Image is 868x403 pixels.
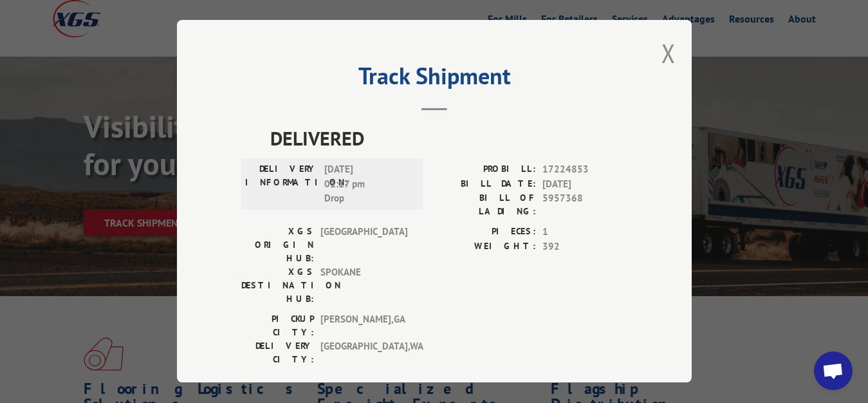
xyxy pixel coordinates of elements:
span: [GEOGRAPHIC_DATA] [320,225,407,265]
span: [PERSON_NAME] , GA [320,312,407,339]
label: DELIVERY INFORMATION: [245,162,318,206]
span: [GEOGRAPHIC_DATA] , WA [320,339,407,366]
label: PICKUP CITY: [241,312,314,339]
button: Close modal [661,36,676,70]
label: DELIVERY CITY: [241,339,314,366]
label: WEIGHT: [434,239,536,254]
label: PROBILL: [434,162,536,177]
label: BILL OF LADING: [434,191,536,218]
span: [DATE] [542,177,627,192]
h2: Track Shipment [241,67,627,91]
a: Open chat [814,351,853,390]
label: XGS ORIGIN HUB: [241,225,314,265]
span: [DATE] 01:17 pm Drop [324,162,411,206]
span: SPOKANE [320,265,407,306]
span: DELIVERED [270,124,627,153]
label: BILL DATE: [434,177,536,192]
span: 1 [542,225,627,239]
span: 5957368 [542,191,627,218]
span: 17224853 [542,162,627,177]
label: PIECES: [434,225,536,239]
label: XGS DESTINATION HUB: [241,265,314,306]
span: 392 [542,239,627,254]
